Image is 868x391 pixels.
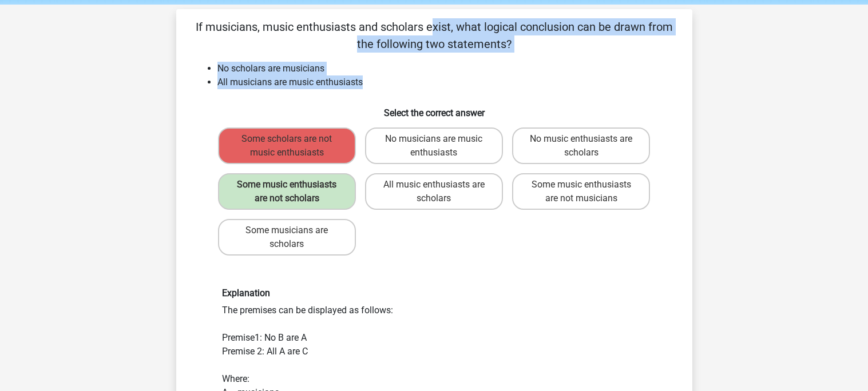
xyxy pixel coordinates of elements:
[218,127,356,164] label: Some scholars are not music enthusiasts
[217,62,674,75] li: No scholars are musicians
[218,219,356,256] label: Some musicians are scholars
[195,98,674,118] h6: Select the correct answer
[217,75,674,89] li: All musicians are music enthusiasts
[195,18,674,53] p: If musicians, music enthusiasts and scholars exist, what logical conclusion can be drawn from the...
[512,173,650,210] label: Some music enthusiasts are not musicians
[218,173,356,210] label: Some music enthusiasts are not scholars
[365,173,503,210] label: All music enthusiasts are scholars
[512,127,650,164] label: No music enthusiasts are scholars
[365,127,503,164] label: No musicians are music enthusiasts
[222,288,647,298] h6: Explanation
